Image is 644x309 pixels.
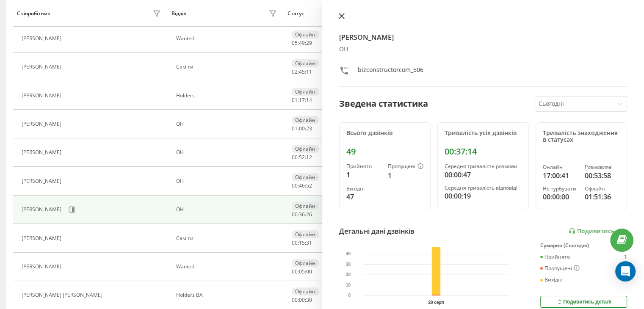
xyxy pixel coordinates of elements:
div: Подивитись деталі [556,298,611,305]
div: [PERSON_NAME] [22,93,64,99]
span: 11 [306,68,312,75]
h4: [PERSON_NAME] [339,32,627,42]
span: 46 [299,182,305,189]
div: ОН [176,178,279,184]
div: Всього дзвінків [346,130,423,137]
div: Прийнято [346,163,381,169]
div: Офлайн [292,173,319,181]
span: 02 [292,68,298,75]
text: 30 [345,262,351,267]
div: : : [292,69,312,75]
span: 01 [292,97,298,104]
span: 00 [292,154,298,161]
div: Офлайн [292,145,319,153]
div: ОН [176,121,279,127]
span: 01 [292,125,298,132]
span: 00 [306,268,312,275]
span: 00 [292,239,298,246]
div: Пропущені [540,265,580,272]
div: : : [292,297,312,303]
div: Детальні дані дзвінків [339,226,415,236]
div: [PERSON_NAME] [22,235,64,241]
div: 47 [621,277,627,283]
div: Офлайн [292,230,319,238]
div: Вихідні [540,277,563,283]
span: 05 [299,268,305,275]
div: Саміти [176,235,279,241]
div: Пропущені [388,163,423,170]
div: Співробітник [17,11,50,17]
div: [PERSON_NAME] [22,149,64,155]
div: bizconstructorcom_506 [358,66,423,78]
div: Wanted [176,36,279,41]
div: 00:00:47 [445,170,522,180]
span: 52 [306,182,312,189]
div: : : [292,240,312,246]
div: : : [292,183,312,189]
span: 15 [299,239,305,246]
span: 00 [299,125,305,132]
span: 45 [299,68,305,75]
div: 00:00:19 [445,191,522,201]
span: 00 [292,182,298,189]
div: Вихідні [346,186,381,192]
span: 29 [306,39,312,47]
div: Офлайн [292,202,319,210]
div: Holders BA [176,292,279,298]
span: 00 [292,211,298,218]
span: 36 [299,211,305,218]
div: [PERSON_NAME] [22,178,64,184]
div: 47 [346,192,381,202]
div: [PERSON_NAME] [22,36,64,41]
text: 20 серп [428,300,444,305]
text: 20 [345,272,351,277]
div: Wanted [176,264,279,270]
span: 23 [306,125,312,132]
div: Офлайн [292,30,319,39]
span: 05 [292,39,298,47]
div: [PERSON_NAME] [22,121,64,127]
div: Офлайн [292,287,319,295]
text: 0 [348,293,351,298]
text: 10 [345,283,351,287]
div: Офлайн [292,116,319,124]
div: [PERSON_NAME] [22,264,64,270]
div: Саміти [176,64,279,70]
div: Офлайн [292,259,319,267]
div: ОН [176,207,279,212]
span: 00 [292,268,298,275]
div: Розмовляє [585,164,620,170]
text: 40 [345,251,351,256]
div: 17:00:41 [543,171,578,181]
div: Офлайн [292,59,319,67]
span: 52 [299,154,305,161]
div: Holders [176,93,279,99]
div: Сумарно (Сьогодні) [540,243,627,248]
span: 00 [299,296,305,303]
div: Онлайн [543,164,578,170]
div: Open Intercom Messenger [615,261,636,281]
div: : : [292,154,312,160]
span: 17 [299,97,305,104]
div: 49 [346,146,423,157]
div: 00:53:58 [585,171,620,181]
div: Відділ [171,11,186,17]
div: 1 [624,254,627,260]
div: : : [292,269,312,275]
span: 31 [306,239,312,246]
div: : : [292,97,312,103]
div: 00:37:14 [445,146,522,157]
div: Тривалість знаходження в статусах [543,130,620,144]
div: Зведена статистика [339,97,428,110]
span: 14 [306,97,312,104]
div: : : [292,126,312,132]
span: 26 [306,211,312,218]
div: 00:00:00 [543,192,578,202]
div: 1 [388,171,423,181]
span: 12 [306,154,312,161]
a: Подивитись звіт [569,228,627,235]
div: : : [292,212,312,218]
div: Тривалість усіх дзвінків [445,130,522,137]
span: 30 [306,296,312,303]
div: 01:51:36 [585,192,620,202]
